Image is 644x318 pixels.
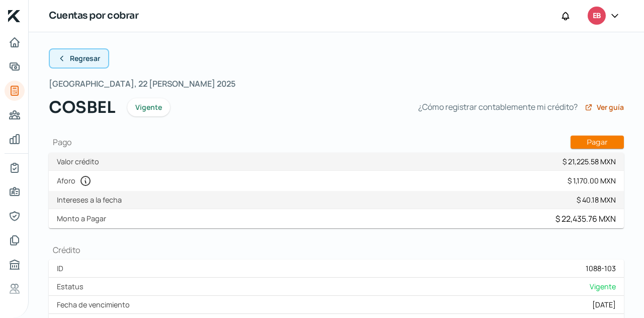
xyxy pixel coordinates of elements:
h1: Pago [49,136,624,149]
a: Adelantar facturas [5,56,25,77]
label: Monto a Pagar [57,214,110,223]
div: $ 22,435.76 MXN [555,213,616,224]
a: Tus créditos [5,81,25,101]
h1: Cuentas por cobrar [49,9,138,23]
span: ¿Cómo registrar contablemente mi crédito? [418,100,578,114]
label: Valor crédito [57,157,103,166]
label: Fecha de vencimiento [57,300,134,309]
a: Buró de crédito [5,255,25,275]
a: Representantes [5,206,25,226]
span: Vigente [590,282,616,291]
label: Aforo [57,175,96,187]
a: Pago a proveedores [5,105,25,125]
div: $ 21,225.58 MXN [562,157,616,166]
a: Mi contrato [5,158,25,178]
div: $ 1,170.00 MXN [568,176,616,185]
span: Ver guía [597,104,624,111]
div: [DATE] [592,300,616,309]
a: Documentos [5,230,25,250]
span: [GEOGRAPHIC_DATA], 22 [PERSON_NAME] 2025 [49,77,235,91]
span: Vigente [135,104,162,111]
a: Información general [5,182,25,202]
a: Ver guía [585,103,624,111]
button: Pagar [571,136,624,149]
label: Estatus [57,282,88,291]
a: Inicio [5,32,25,52]
button: Regresar [49,48,109,69]
a: Mis finanzas [5,129,25,149]
a: Referencias [5,279,25,299]
div: 1088-103 [586,264,616,273]
span: COSBEL [49,95,115,119]
span: EB [593,10,601,22]
label: Intereses a la fecha [57,195,126,205]
h1: Crédito [49,244,624,256]
label: ID [57,264,67,273]
div: $ 40.18 MXN [577,195,616,205]
span: Regresar [70,55,100,62]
